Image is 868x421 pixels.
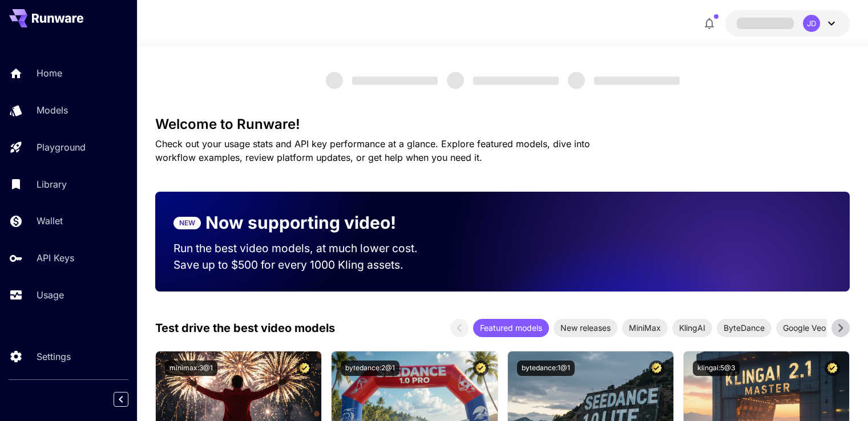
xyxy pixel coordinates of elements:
div: JD [803,15,820,32]
h3: Welcome to Runware! [155,116,850,132]
div: ByteDance [717,319,772,337]
button: Certified Model – Vetted for best performance and includes a commercial license. [825,361,840,376]
span: Featured models [473,322,549,334]
p: Home [37,66,62,80]
button: minimax:3@1 [165,361,217,376]
div: New releases [554,319,617,337]
button: Certified Model – Vetted for best performance and includes a commercial license. [297,361,312,376]
p: Models [37,103,68,117]
p: Run the best video models, at much lower cost. [173,240,439,257]
p: Test drive the best video models [155,319,335,337]
span: ByteDance [717,322,772,334]
p: Playground [37,140,86,154]
button: JD [725,10,850,37]
span: KlingAI [672,322,712,334]
p: Settings [37,350,71,363]
button: bytedance:2@1 [341,361,399,376]
p: API Keys [37,251,74,265]
button: Certified Model – Vetted for best performance and includes a commercial license. [649,361,664,376]
p: Library [37,177,67,191]
span: MiniMax [622,322,668,334]
div: Collapse sidebar [122,389,137,410]
p: NEW [179,218,195,228]
button: Collapse sidebar [114,392,128,407]
button: klingai:5@3 [693,361,740,376]
p: Usage [37,288,64,302]
div: KlingAI [672,319,712,337]
div: Featured models [473,319,549,337]
button: Certified Model – Vetted for best performance and includes a commercial license. [473,361,488,376]
p: Save up to $500 for every 1000 Kling assets. [173,257,439,273]
div: MiniMax [622,319,668,337]
p: Wallet [37,214,63,228]
p: Now supporting video! [205,210,396,236]
div: Google Veo [776,319,833,337]
button: bytedance:1@1 [517,361,575,376]
span: Check out your usage stats and API key performance at a glance. Explore featured models, dive int... [155,138,590,163]
span: Google Veo [776,322,833,334]
span: New releases [554,322,617,334]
